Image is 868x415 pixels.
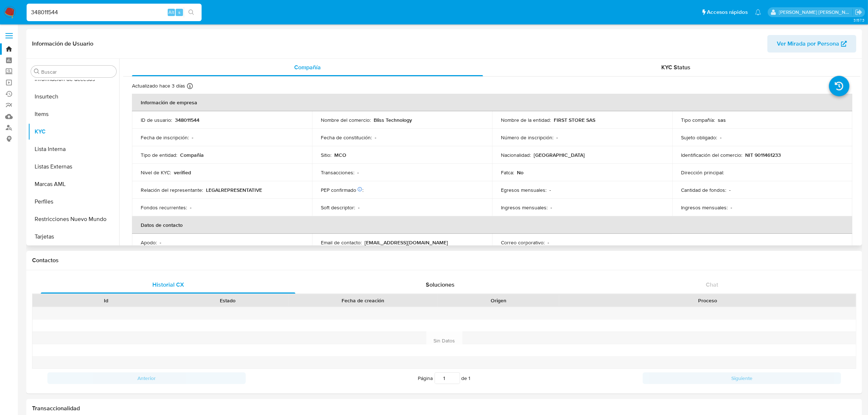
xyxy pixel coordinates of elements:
p: - [556,134,558,141]
p: Cantidad de fondos : [681,187,726,193]
p: 348011544 [175,117,199,123]
p: [EMAIL_ADDRESS][DOMAIN_NAME] [365,239,448,246]
span: Chat [706,280,718,289]
span: Página de [418,372,471,384]
p: ID de usuario : [141,117,172,123]
button: Perfiles [28,193,119,210]
p: Número de inscripción : [501,134,553,141]
p: Nombre de la entidad : [501,117,551,123]
p: Correo corporativo : [501,239,545,246]
p: sas [718,117,726,123]
p: Fatca : [501,169,514,176]
p: - [729,187,731,193]
h1: Contactos [32,257,856,264]
p: No [517,169,523,176]
a: Notificaciones [755,9,761,15]
p: Transacciones : [321,169,354,176]
input: Buscar [41,69,113,75]
span: Alt [168,9,174,16]
p: Fecha de inscripción : [141,134,189,141]
span: 1 [469,375,471,382]
p: LEGALREPRESENTATIVE [206,187,262,193]
p: Nacionalidad : [501,152,531,158]
p: - [549,187,551,193]
p: Sitio : [321,152,331,158]
span: Ver Mirada por Persona [777,35,839,53]
p: PEP confirmado : [321,187,363,193]
div: Id [50,297,161,304]
button: Restricciones Nuevo Mundo [28,210,119,228]
button: search-icon [184,7,199,18]
p: Bliss Technology [374,117,412,123]
p: Actualizado hace 3 días [132,82,185,89]
p: - [357,169,359,176]
p: - [192,134,193,141]
p: Tipo compañía : [681,117,715,123]
button: Anterior [47,372,246,384]
button: KYC [28,123,119,140]
p: Sujeto obligado : [681,134,717,141]
p: Fecha de constitución : [321,134,372,141]
button: Siguiente [643,372,841,384]
div: Origen [443,297,554,304]
button: Ver Mirada por Persona [767,35,856,53]
p: Compañia [180,152,204,158]
p: Identificación del comercio : [681,152,742,158]
p: Nivel de KYC : [141,169,171,176]
p: - [190,204,191,211]
button: Buscar [34,69,40,74]
p: - [550,204,552,211]
th: Información de empresa [132,94,852,111]
p: Soft descriptor : [321,204,355,211]
p: [GEOGRAPHIC_DATA] [534,152,585,158]
p: Ingresos mensuales : [501,204,548,211]
th: Datos de contacto [132,216,852,234]
div: Fecha de creación [293,297,433,304]
p: Tipo de entidad : [141,152,177,158]
p: MCO [334,152,346,158]
p: Email de contacto : [321,239,362,246]
p: - [720,134,721,141]
span: s [178,9,180,16]
p: Ingresos mensuales : [681,204,728,211]
button: Marcas AML [28,175,119,193]
button: Insurtech [28,88,119,105]
span: Historial CX [152,280,184,289]
p: verified [174,169,191,176]
p: Nombre del comercio : [321,117,371,123]
p: - [548,239,549,246]
button: Tarjetas [28,228,119,245]
p: juan.montanobonaga@mercadolibre.com.co [779,9,853,16]
a: Salir [855,8,863,16]
p: - [375,134,376,141]
p: Fondos recurrentes : [141,204,187,211]
input: Buscar usuario o caso... [27,8,202,17]
div: Estado [172,297,283,304]
h1: Información de Usuario [32,40,93,47]
p: - [358,204,359,211]
p: Apodo : [141,239,157,246]
p: - [731,204,732,211]
span: Compañía [294,63,321,71]
span: KYC Status [662,63,691,71]
span: Soluciones [426,280,455,289]
span: Accesos rápidos [707,8,748,16]
button: Listas Externas [28,158,119,175]
p: Dirección principal : [681,169,724,176]
div: Proceso [564,297,851,304]
p: NIT 9011461233 [745,152,781,158]
p: Egresos mensuales : [501,187,546,193]
button: Lista Interna [28,140,119,158]
p: - [160,239,161,246]
button: Items [28,105,119,123]
h1: Transaccionalidad [32,405,856,412]
p: FIRST STORE SAS [554,117,595,123]
p: Relación del representante : [141,187,203,193]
